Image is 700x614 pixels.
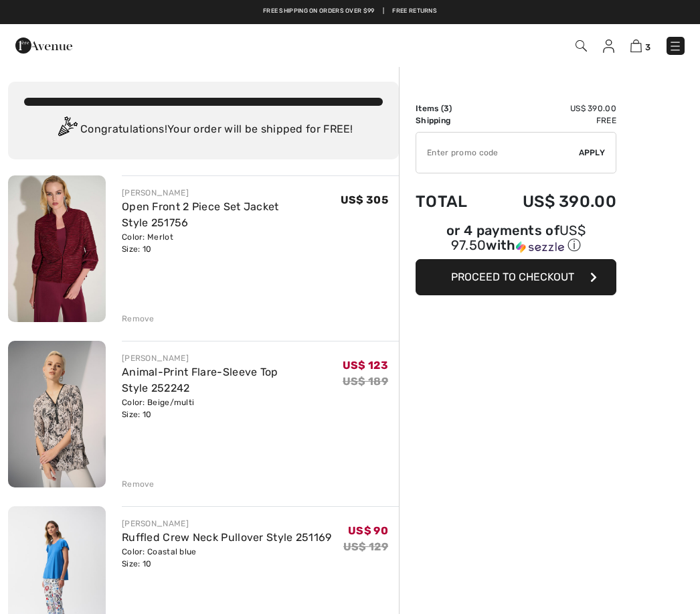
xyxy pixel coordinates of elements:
[576,40,587,52] img: Search
[122,366,278,394] a: Animal-Print Flare-Sleeve Top Style 252242
[122,531,332,544] a: Ruffled Crew Neck Pullover Style 251169
[416,102,487,114] td: Items ( )
[122,352,343,364] div: [PERSON_NAME]
[122,518,332,530] div: [PERSON_NAME]
[122,546,332,570] div: Color: Coastal blue Size: 10
[603,40,614,53] img: My Info
[645,42,650,52] span: 3
[487,179,616,224] td: US$ 390.00
[122,313,155,325] div: Remove
[416,259,616,295] button: Proceed to Checkout
[630,40,642,52] img: Shopping Bag
[416,224,616,254] div: or 4 payments of with
[8,175,106,322] img: Open Front 2 Piece Set Jacket Style 251756
[416,114,487,127] td: Shipping
[669,40,682,53] img: Menu
[343,375,388,388] s: US$ 189
[630,37,650,54] a: 3
[122,200,279,229] a: Open Front 2 Piece Set Jacket Style 251756
[122,187,341,199] div: [PERSON_NAME]
[341,194,388,206] span: US$ 305
[444,104,449,113] span: 3
[122,396,343,420] div: Color: Beige/multi Size: 10
[15,32,72,59] img: 1ère Avenue
[487,114,616,127] td: Free
[416,179,487,224] td: Total
[8,341,106,487] img: Animal-Print Flare-Sleeve Top Style 252242
[15,38,72,51] a: 1ère Avenue
[343,540,388,553] s: US$ 129
[263,7,375,16] a: Free shipping on orders over $99
[392,7,437,16] a: Free Returns
[416,133,579,173] input: Promo code
[451,222,586,253] span: US$ 97.50
[24,117,383,143] div: Congratulations! Your order will be shipped for FREE!
[348,524,388,537] span: US$ 90
[54,117,80,143] img: Congratulation2.svg
[579,147,606,159] span: Apply
[122,231,341,255] div: Color: Merlot Size: 10
[383,7,384,16] span: |
[516,241,564,253] img: Sezzle
[122,478,155,490] div: Remove
[487,102,616,114] td: US$ 390.00
[343,359,388,372] span: US$ 123
[451,271,574,283] span: Proceed to Checkout
[416,224,616,259] div: or 4 payments ofUS$ 97.50withSezzle Click to learn more about Sezzle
